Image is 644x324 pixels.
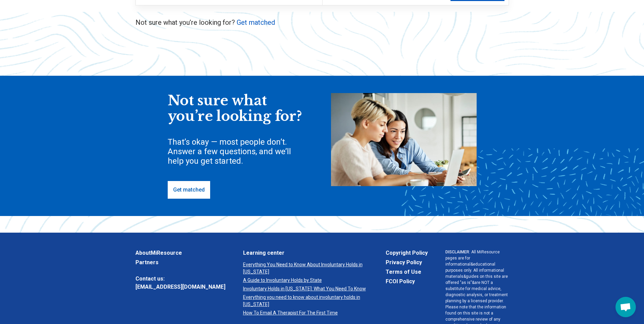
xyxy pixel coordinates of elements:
[243,285,368,292] a: Involuntary Holds in [US_STATE]: What You Need To Know
[243,249,368,257] a: Learning center
[386,249,428,257] a: Copyright Policy
[243,277,368,284] a: A Guide to Involuntary Holds by State
[386,268,428,276] a: Terms of Use
[168,137,303,166] div: That’s okay — most people don’t. Answer a few questions, and we’ll help you get started.
[135,249,225,257] a: AboutMiResource
[237,18,275,26] a: Get matched
[243,261,368,275] a: Everything You Need to Know About Involuntary Holds in [US_STATE]
[135,275,225,283] span: Contact us:
[243,309,368,317] a: How To Email A Therapist For The First Time
[445,250,469,254] span: DISCLAIMER
[135,258,225,267] a: Partners
[135,283,225,291] a: [EMAIL_ADDRESS][DOMAIN_NAME]
[386,277,428,286] a: FCOI Policy
[386,258,428,267] a: Privacy Policy
[135,18,509,27] p: Not sure what you’re looking for?
[168,181,210,199] a: Get matched
[168,93,303,124] div: Not sure what you’re looking for?
[615,297,636,317] div: Open chat
[243,294,368,308] a: Everything you need to know about involuntary holds in [US_STATE]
